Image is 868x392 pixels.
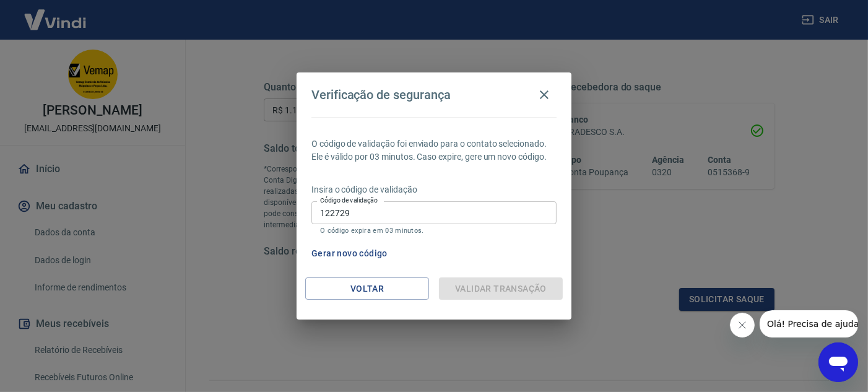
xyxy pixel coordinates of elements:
p: O código de validação foi enviado para o contato selecionado. Ele é válido por 03 minutos. Caso e... [311,137,557,163]
iframe: Botão para abrir a janela de mensagens [818,342,858,382]
button: Gerar novo código [306,242,393,265]
iframe: Mensagem da empresa [760,310,858,338]
p: Insira o código de validação [311,183,557,196]
iframe: Fechar mensagem [730,313,755,338]
h4: Verificação de segurança [311,87,451,102]
span: Olá! Precisa de ajuda? [7,9,104,19]
p: O código expira em 03 minutos. [320,227,548,235]
label: Código de validação [320,196,378,205]
button: Voltar [305,277,429,300]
